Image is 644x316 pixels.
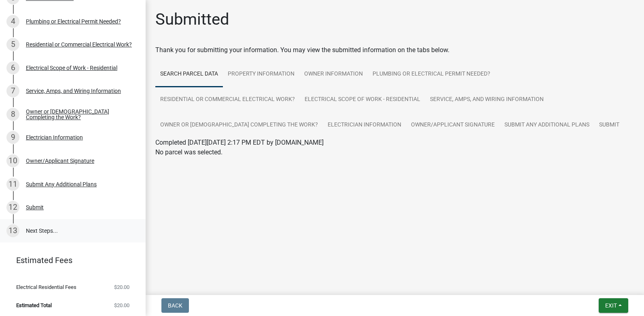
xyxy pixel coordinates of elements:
[16,303,52,308] span: Estimated Total
[368,61,495,87] a: Plumbing or Electrical Permit Needed?
[155,87,300,113] a: Residential or Commercial Electrical Work?
[114,284,129,290] span: $20.00
[6,224,19,237] div: 13
[406,112,500,138] a: Owner/Applicant Signature
[299,61,368,87] a: Owner Information
[500,112,594,138] a: Submit Any Additional Plans
[155,45,634,55] div: Thank you for submitting your information. You may view the submitted information on the tabs below.
[26,65,117,71] div: Electrical Scope of Work - Residential
[26,88,121,94] div: Service, Amps, and Wiring Information
[6,84,19,97] div: 7
[155,61,223,87] a: Search Parcel Data
[605,302,617,309] span: Exit
[6,131,19,144] div: 9
[599,298,628,313] button: Exit
[155,147,634,157] p: No parcel was selected.
[6,108,19,121] div: 8
[323,112,406,138] a: Electrician Information
[26,181,97,187] div: Submit Any Additional Plans
[6,38,19,51] div: 5
[161,298,189,313] button: Back
[155,139,324,146] span: Completed [DATE][DATE] 2:17 PM EDT by [DOMAIN_NAME]
[300,87,425,113] a: Electrical Scope of Work - Residential
[114,303,129,308] span: $20.00
[26,135,83,140] div: Electrician Information
[6,15,19,28] div: 4
[6,201,19,214] div: 12
[425,87,549,113] a: Service, Amps, and Wiring Information
[6,178,19,191] div: 11
[594,112,624,138] a: Submit
[26,109,133,120] div: Owner or [DEMOGRAPHIC_DATA] Completing the Work?
[16,284,76,290] span: Electrical Residential Fees
[26,19,121,24] div: Plumbing or Electrical Permit Needed?
[26,204,44,210] div: Submit
[155,112,323,138] a: Owner or [DEMOGRAPHIC_DATA] Completing the Work?
[155,10,229,29] h1: Submitted
[223,61,299,87] a: Property Information
[26,42,132,47] div: Residential or Commercial Electrical Work?
[6,61,19,74] div: 6
[6,154,19,167] div: 10
[6,252,133,268] a: Estimated Fees
[26,158,94,164] div: Owner/Applicant Signature
[168,302,182,309] span: Back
